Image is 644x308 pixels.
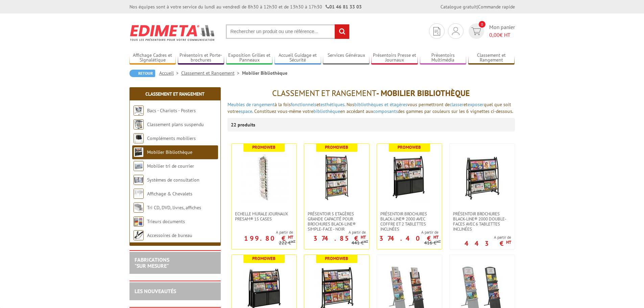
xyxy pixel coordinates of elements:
[325,144,348,150] b: Promoweb
[275,52,321,64] a: Accueil Guidage et Sécurité
[506,239,511,245] sup: HT
[279,240,295,245] p: 222 €
[323,52,369,64] a: Services Généraux
[464,235,511,240] span: A partir de
[228,89,515,98] h1: - Mobilier Bibliothèque
[242,70,287,76] li: Mobilier Bibliothèque
[489,31,515,39] span: € HT
[340,108,513,114] span: en accédant aux des gammes par couleurs sur les 6 vignettes ci-dessous.
[147,177,199,183] a: Systèmes de consultation
[424,240,441,245] p: 416 €
[231,118,256,132] p: 22 produits
[147,121,204,127] a: Classement plans suspendu
[134,161,144,171] img: Mobilier tri de courrier
[134,105,144,116] img: Bacs - Chariots - Posters
[159,70,181,76] a: Accueil
[308,211,366,232] span: Présentoir 5 Etagères grande capacité pour brochures Black-Line® simple-face - Noir
[450,101,463,108] a: classer
[452,27,459,35] img: devis rapide
[313,154,360,201] img: Présentoir 5 Etagères grande capacité pour brochures Black-Line® simple-face - Noir
[232,211,296,221] a: Echelle murale journaux Presam® 15 cases
[288,234,293,240] sup: HT
[134,216,144,227] img: Trieurs documents
[291,239,295,244] sup: HT
[240,154,288,201] img: Echelle murale journaux Presam® 15 cases
[398,144,421,150] b: Promoweb
[489,23,515,39] span: Mon panier
[272,88,376,98] span: Classement et Rangement
[134,203,144,213] img: Tri CD, DVD, livres, affiches
[238,108,252,114] a: espace
[304,211,369,232] a: Présentoir 5 Etagères grande capacité pour brochures Black-Line® simple-face - Noir
[226,52,273,64] a: Exposition Grilles et Panneaux
[479,21,485,28] span: 0
[354,101,407,108] a: bibliothèques et étagères
[129,3,362,10] div: Nos équipes sont à votre service du lundi au vendredi de 8h30 à 12h30 et de 13h30 à 17h30
[275,101,354,108] span: à la fois et . Nos
[436,239,441,244] sup: HT
[433,27,440,35] img: devis rapide
[313,108,340,114] a: bibliothèque
[145,91,205,97] a: Classement et Rangement
[489,31,500,38] span: 0,00
[134,133,144,143] img: Compléments mobiliers
[129,70,155,77] a: Retour
[373,108,398,114] a: composants
[244,236,293,240] p: 199.80 €
[371,52,418,64] a: Présentoirs Presse et Journaux
[134,147,144,157] img: Mobilier Bibliothèque
[235,211,293,221] span: Echelle murale journaux Presam® 15 cases
[147,163,194,169] a: Mobilier tri de courrier
[450,211,515,232] a: Présentoir brochures Black-Line® 2000 double-faces avec 6 tablettes inclinées
[453,211,511,232] span: Présentoir brochures Black-Line® 2000 double-faces avec 6 tablettes inclinées
[361,234,366,240] sup: HT
[181,70,242,76] a: Classement et Rangement
[389,154,430,201] img: Présentoir brochures Black-Line® 2000 avec coffre et 2 tablettes inclinées
[313,236,366,240] p: 374.85 €
[147,205,201,211] a: Tri CD, DVD, livres, affiches
[458,154,506,201] img: Présentoir brochures Black-Line® 2000 double-faces avec 6 tablettes inclinées
[326,4,362,10] strong: 01 46 81 33 03
[134,175,144,185] img: Systèmes de consultation
[304,230,366,235] span: A partir de
[478,4,515,10] a: Commande rapide
[325,256,348,261] b: Promoweb
[440,3,515,10] div: |
[420,52,467,64] a: Présentoirs Multimédia
[320,101,344,108] a: esthétiques
[226,24,350,39] input: Rechercher un produit ou une référence...
[147,232,192,238] a: Accessoires de bureau
[379,236,438,240] p: 374.40 €
[252,256,276,261] b: Promoweb
[364,239,368,244] sup: HT
[135,288,176,294] a: LES NOUVEAUTÉS
[134,189,144,199] img: Affichage & Chevalets
[134,230,144,240] img: Accessoires de bureau
[377,211,442,232] a: Présentoir brochures Black-Line® 2000 avec coffre et 2 tablettes inclinées
[468,101,484,108] a: exposer
[147,135,196,141] a: Compléments mobiliers
[232,230,293,235] span: A partir de
[335,24,349,39] input: rechercher
[147,108,196,114] a: Bacs - Chariots - Posters
[228,101,275,108] a: Meubles de rangement
[467,23,515,39] a: devis rapide 0 Mon panier 0,00€ HT
[147,149,192,155] a: Mobilier Bibliothèque
[147,218,185,224] a: Trieurs documents
[135,256,169,269] a: FABRICATIONS"Sur Mesure"
[433,234,438,240] sup: HT
[147,191,192,197] a: Affichage & Chevalets
[377,230,438,235] span: A partir de
[380,211,438,232] span: Présentoir brochures Black-Line® 2000 avec coffre et 2 tablettes inclinées
[291,101,316,108] a: fonctionnels
[468,52,515,64] a: Classement et Rangement
[352,240,368,245] p: 441 €
[129,20,216,45] img: Edimeta
[134,119,144,129] img: Classement plans suspendu
[178,52,224,64] a: Présentoirs et Porte-brochures
[440,4,477,10] a: Catalogue gratuit
[228,101,511,114] span: vous permettront de et quel que soit votre . Constituez vous-même votre
[464,241,511,245] p: 443 €
[252,144,276,150] b: Promoweb
[471,27,481,35] img: devis rapide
